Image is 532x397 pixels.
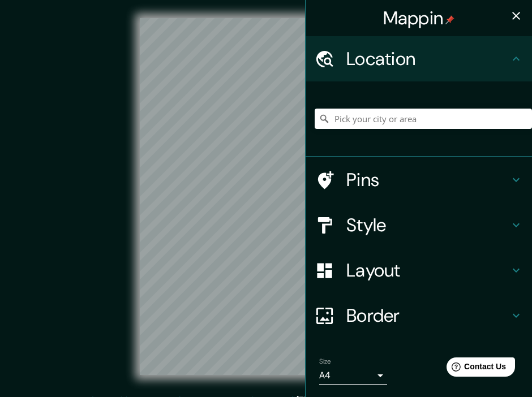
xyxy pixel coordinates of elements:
div: Border [306,293,532,338]
div: Layout [306,248,532,293]
label: Size [319,357,331,366]
input: Pick your city or area [315,109,532,129]
img: pin-icon.png [445,15,454,24]
h4: Location [346,48,509,70]
div: Location [306,36,532,81]
div: Pins [306,157,532,202]
h4: Mappin [383,7,455,29]
iframe: Help widget launcher [431,353,520,385]
div: A4 [319,366,387,385]
h4: Border [346,304,509,327]
h4: Pins [346,169,509,191]
h4: Layout [346,259,509,282]
h4: Style [346,214,509,236]
div: Style [306,202,532,248]
canvas: Map [140,18,392,375]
